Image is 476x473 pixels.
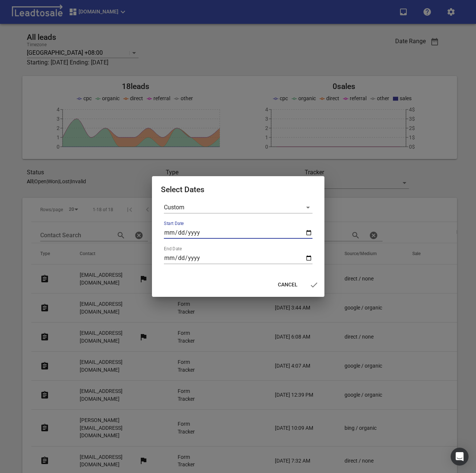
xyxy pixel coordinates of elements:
div: Custom [164,201,312,213]
h2: Select Dates [161,185,315,194]
span: Cancel [278,281,298,289]
button: Submit [305,276,323,294]
div: Open Intercom Messenger [451,448,469,466]
label: Start Date [164,222,184,226]
label: End Date [164,247,182,251]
